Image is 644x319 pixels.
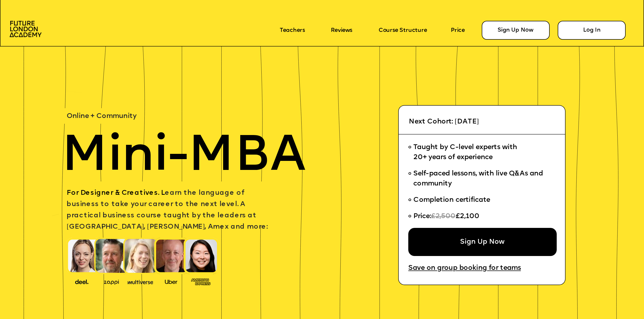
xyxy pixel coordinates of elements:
img: image-aac980e9-41de-4c2d-a048-f29dd30a0068.png [10,21,42,37]
a: Teachers [280,27,305,34]
span: Completion certificate [413,197,490,204]
span: Mini-MBA [62,132,306,182]
img: image-93eab660-639c-4de6-957c-4ae039a0235a.png [188,277,213,286]
img: image-b7d05013-d886-4065-8d38-3eca2af40620.png [125,277,155,285]
a: Save on group booking for teams [408,265,521,272]
a: Price [451,27,465,34]
span: Next Cohort: [DATE] [409,118,479,125]
span: Self-paced lessons, with live Q&As and community [413,170,545,187]
span: Online + Community [67,113,137,120]
img: image-99cff0b2-a396-4aab-8550-cf4071da2cb9.png [158,278,184,285]
span: earn the language of business to take your career to the next level. A practical business course ... [67,190,268,231]
span: Taught by C-level experts with 20+ years of experience [413,144,517,161]
a: Course Structure [379,27,427,34]
a: Reviews [331,27,352,34]
img: image-388f4489-9820-4c53-9b08-f7df0b8d4ae2.png [69,277,94,285]
span: For Designer & Creatives. L [67,190,165,197]
img: image-b2f1584c-cbf7-4a77-bbe0-f56ae6ee31f2.png [99,278,124,285]
span: £2,100 [455,213,479,220]
span: Price: [413,213,431,220]
span: £2,500 [431,213,456,220]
